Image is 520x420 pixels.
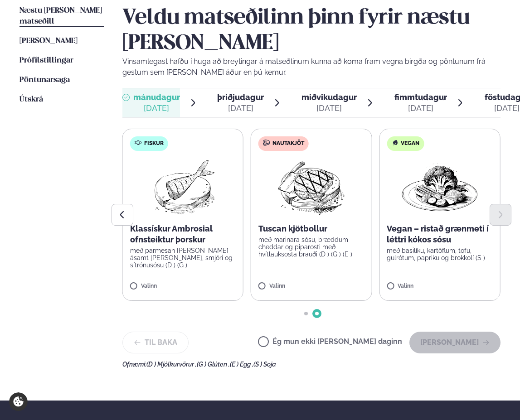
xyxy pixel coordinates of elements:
[19,36,78,47] a: [PERSON_NAME]
[301,92,357,102] span: miðvikudagur
[19,7,102,25] span: Næstu [PERSON_NAME] matseðill
[315,312,319,315] span: Go to slide 2
[217,103,264,114] div: [DATE]
[19,75,70,86] a: Pöntunarsaga
[19,96,43,103] span: Útskrá
[133,103,180,114] div: [DATE]
[304,312,308,315] span: Go to slide 1
[301,103,357,114] div: [DATE]
[272,140,304,147] span: Nautakjöt
[19,5,104,27] a: Næstu [PERSON_NAME] matseðill
[400,158,480,216] img: Vegan.png
[263,139,270,146] img: beef.svg
[135,139,142,146] img: fish.svg
[19,57,73,64] span: Prófílstillingar
[401,140,419,147] span: Vegan
[271,158,351,216] img: Beef-Meat.png
[197,361,230,368] span: (G ) Glúten ,
[144,140,164,147] span: Fiskur
[130,223,236,245] p: Klassískur Ambrosial ofnsteiktur þorskur
[490,204,511,226] button: Next slide
[19,94,43,105] a: Útskrá
[230,361,253,368] span: (E ) Egg ,
[387,247,492,261] p: með basilíku, kartöflum, tofu, gulrótum, papriku og brokkolí (S )
[122,332,189,353] button: Til baka
[19,37,78,45] span: [PERSON_NAME]
[19,55,73,66] a: Prófílstillingar
[122,56,501,78] p: Vinsamlegast hafðu í huga að breytingar á matseðlinum kunna að koma fram vegna birgða og pöntunum...
[258,223,364,234] p: Tuscan kjötbollur
[122,361,501,368] div: Ofnæmi:
[394,92,447,102] span: fimmtudagur
[9,392,28,411] a: Cookie settings
[258,236,364,258] p: með marinara sósu, bræddum cheddar og piparosti með hvítlauksosta brauði (D ) (G ) (E )
[143,158,223,216] img: Fish.png
[387,223,492,245] p: Vegan – ristað grænmeti í léttri kókos sósu
[409,332,501,353] button: [PERSON_NAME]
[391,139,399,146] img: Vegan.svg
[130,247,236,269] p: með parmesan [PERSON_NAME] ásamt [PERSON_NAME], smjöri og sítrónusósu (D ) (G )
[394,103,447,114] div: [DATE]
[122,5,501,56] h2: Veldu matseðilinn þinn fyrir næstu [PERSON_NAME]
[217,92,264,102] span: þriðjudagur
[112,204,133,226] button: Previous slide
[19,76,70,84] span: Pöntunarsaga
[146,361,197,368] span: (D ) Mjólkurvörur ,
[133,92,180,102] span: mánudagur
[253,361,276,368] span: (S ) Soja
